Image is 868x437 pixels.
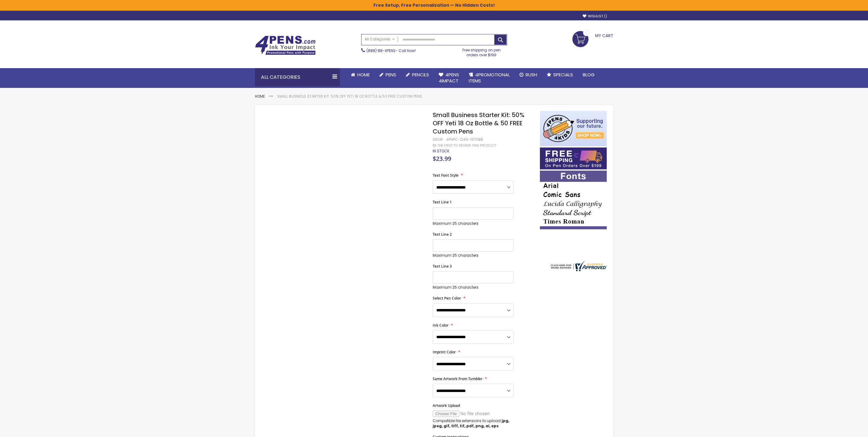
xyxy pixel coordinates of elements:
a: Rush [515,68,542,82]
span: 4PROMOTIONAL ITEMS [469,71,510,84]
span: Same Artwork From Tumbler [433,376,482,381]
div: Availability [433,149,449,154]
span: $23.99 [433,154,451,163]
div: All Categories [255,68,340,86]
div: 4PHPC-1243-YETI18B [446,137,483,142]
span: Pencils [412,71,429,78]
a: (888) 88-4PENS [366,48,396,53]
img: font-personalization-examples [540,171,607,229]
span: Small Business Starter Kit: 50% OFF Yeti 18 Oz Bottle & 50 FREE Custom Pens [433,111,524,136]
img: Free shipping on orders over $199 [540,147,607,169]
li: Small Business Starter Kit: 50% OFF Yeti 18 Oz Bottle & 50 FREE Custom Pens [277,94,422,99]
span: - Call Now! [366,48,416,53]
span: Ink Color [433,323,448,328]
p: Maximum 25 characters [433,221,513,226]
img: 4pens 4 kids [540,111,607,146]
a: Wishlist [583,14,607,19]
span: 4Pens 4impact [439,71,459,84]
img: 4pens.com widget logo [549,261,607,271]
img: 4Pens Custom Pens and Promotional Products [255,36,316,55]
span: Text Line 1 [433,199,452,205]
a: Pencils [401,68,434,82]
span: Home [357,71,370,78]
span: All Categories [365,37,395,42]
strong: jpg, jpeg, gif, tiff, tif, pdf, png, ai, eps [433,418,509,428]
span: Blog [583,71,595,78]
a: Specials [542,68,578,82]
span: Text Font Style [433,173,458,178]
span: Specials [553,71,573,78]
span: Rush [526,71,537,78]
a: Pens [375,68,401,82]
a: 4PROMOTIONALITEMS [464,68,515,88]
span: Imprint Color [433,349,456,355]
div: Free shipping on pen orders over $199 [456,45,507,57]
a: Home [346,68,375,82]
p: Maximum 25 characters [433,285,513,290]
a: All Categories [362,34,398,44]
strong: SKU [433,137,444,142]
a: 4Pens4impact [434,68,464,88]
span: Pens [386,71,396,78]
span: Text Line 3 [433,264,452,269]
span: In stock [433,148,449,154]
span: Artwork Upload [433,403,460,408]
span: Text Line 2 [433,232,452,237]
p: Compatible file extensions to upload: [433,418,513,428]
a: Home [255,94,265,99]
a: Blog [578,68,599,82]
span: Select Pen Color [433,296,461,301]
p: Maximum 25 characters [433,253,513,258]
a: Be the first to review this product [433,143,496,148]
a: 4pens.com certificate URL [549,267,607,272]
